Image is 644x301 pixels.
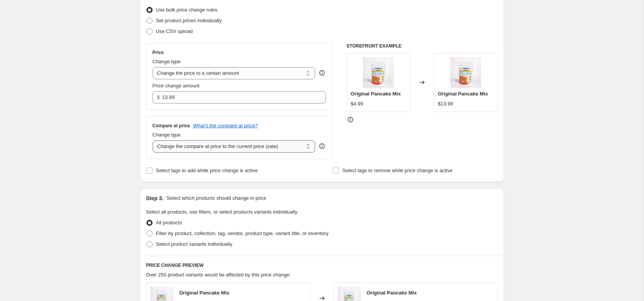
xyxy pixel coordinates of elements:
[318,142,326,150] div: help
[153,123,190,129] h3: Compare at price
[153,83,200,89] span: Price change amount
[156,241,232,247] span: Select product variants individually
[450,57,481,88] img: originalfrontthumbnail_80x.jpg
[351,91,401,97] span: Original Pancake Mix
[153,49,164,56] h3: Price
[156,7,217,13] span: Use bulk price change rules
[156,18,222,23] span: Set product prices individually
[156,220,182,225] span: All products
[438,100,453,108] div: $13.99
[342,168,453,173] span: Select tags to remove while price change is active
[351,100,363,108] div: $4.99
[318,69,326,77] div: help
[166,194,266,202] p: Select which products should change in price
[438,91,488,97] span: Original Pancake Mix
[146,262,498,268] h6: PRICE CHANGE PREVIEW
[347,43,498,49] h6: STOREFRONT EXAMPLE
[179,290,230,296] span: Original Pancake Mix
[156,28,193,34] span: Use CSV upload
[157,94,160,100] span: $
[146,194,164,202] h2: Step 3.
[156,230,329,236] span: Filter by product, collection, tag, vendor, product type, variant title, or inventory
[153,59,181,64] span: Change type
[146,272,291,278] span: Over 250 product variants would be affected by this price change:
[162,91,314,104] input: 80.00
[193,123,258,128] button: What's the compare at price?
[156,168,258,173] span: Select tags to add while price change is active
[146,209,297,215] span: Select all products, use filters, or select products variants individually
[153,132,181,138] span: Change type
[367,290,417,296] span: Original Pancake Mix
[363,57,394,88] img: originalfrontthumbnail_80x.jpg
